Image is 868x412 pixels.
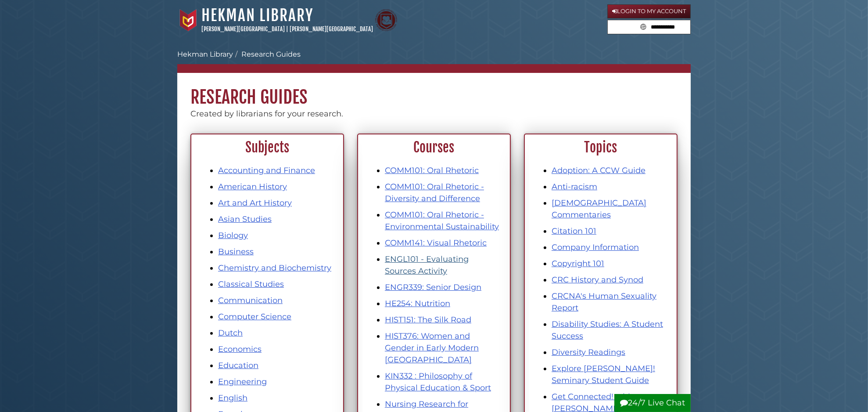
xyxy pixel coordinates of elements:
a: Art and Art History [218,198,292,208]
a: HE254: Nutrition [385,299,450,308]
a: Asian Studies [218,214,272,224]
a: Hekman Library [177,50,233,58]
a: Adoption: A CCW Guide [552,166,646,175]
a: Diversity Readings [552,347,625,357]
a: KIN332 : Philosophy of Physical Education & Sport [385,371,491,393]
nav: breadcrumb [177,49,691,73]
a: English [218,393,247,403]
a: Login to My Account [607,4,691,18]
a: [PERSON_NAME][GEOGRAPHIC_DATA] [201,25,285,33]
a: HIST151: The Silk Road [385,315,471,325]
button: Search [638,20,649,32]
a: Anti-racism [552,182,597,192]
a: CRC History and Synod [552,275,643,285]
a: Computer Science [218,312,291,322]
img: Calvin Theological Seminary [375,9,397,31]
span: Created by librarians for your research. [190,109,343,119]
a: Explore [PERSON_NAME]! Seminary Student Guide [552,364,655,385]
a: Research Guides [241,50,301,58]
a: Economics [218,344,262,354]
a: Copyright 101 [552,259,604,268]
a: COMM101: Oral Rhetoric [385,166,479,175]
span: | [286,25,288,33]
a: COMM101: Oral Rhetoric - Environmental Sustainability [385,210,499,231]
a: [DEMOGRAPHIC_DATA] Commentaries [552,198,646,220]
a: Engineering [218,377,267,387]
a: Hekman Library [201,6,313,25]
a: Chemistry and Biochemistry [218,263,331,273]
a: Citation 101 [552,226,596,236]
a: Business [218,247,254,257]
h2: Courses [363,139,505,156]
form: Search library guides, policies, and FAQs. [607,20,691,35]
a: [PERSON_NAME][GEOGRAPHIC_DATA] [290,25,373,33]
a: ENGR339: Senior Design [385,282,481,292]
a: Biology [218,231,248,240]
h1: Research Guides [177,73,691,108]
a: American History [218,182,287,192]
a: COMM141: Visual Rhetoric [385,238,487,248]
a: Dutch [218,328,243,338]
button: 24/7 Live Chat [614,394,691,412]
h2: Topics [530,139,672,156]
a: Education [218,361,258,370]
a: Accounting and Finance [218,166,315,175]
a: Classical Studies [218,279,284,289]
a: Communication [218,296,283,305]
a: HIST376: Women and Gender in Early Modern [GEOGRAPHIC_DATA] [385,331,479,365]
a: Disability Studies: A Student Success [552,319,663,341]
a: CRCNA's Human Sexuality Report [552,291,656,313]
img: Calvin University [177,9,199,31]
a: COMM101: Oral Rhetoric - Diversity and Difference [385,182,484,203]
a: Company Information [552,242,639,252]
h2: Subjects [196,139,338,156]
a: ENGL101 - Evaluating Sources Activity [385,254,469,276]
